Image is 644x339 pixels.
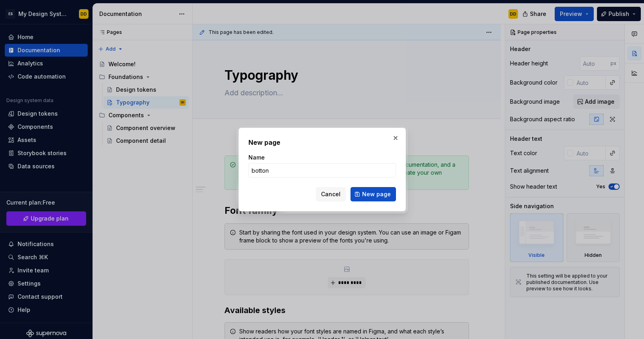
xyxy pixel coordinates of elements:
h2: New page [248,138,396,147]
button: New page [351,187,396,201]
span: Cancel [321,190,341,198]
span: New page [362,190,391,198]
button: Cancel [316,187,346,201]
label: Name [248,154,265,162]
